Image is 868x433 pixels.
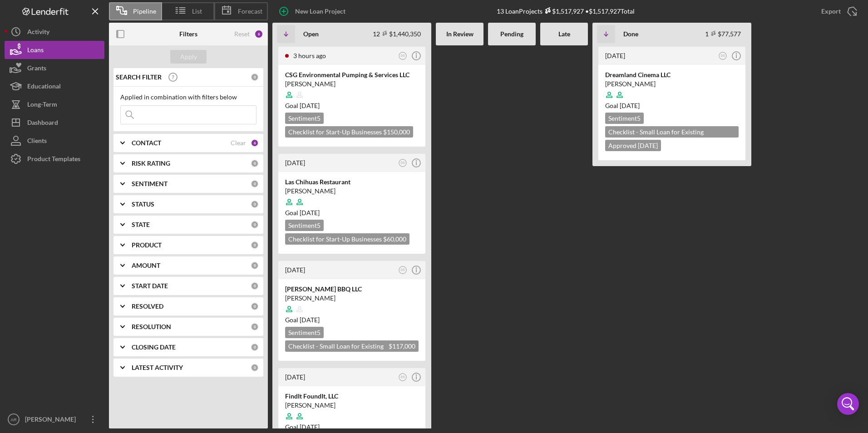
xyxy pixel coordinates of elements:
b: CLOSING DATE [132,344,176,351]
span: Goal [285,316,320,324]
span: Forecast [238,8,262,15]
button: Apply [170,50,207,64]
time: 2025-09-26 18:02 [293,52,326,59]
span: $117,000 [389,342,415,350]
time: 2025-02-12 17:14 [605,52,625,59]
div: 0 [251,282,259,290]
div: [PERSON_NAME] [285,187,419,196]
a: [DATE]DS[PERSON_NAME] BBQ LLC[PERSON_NAME]Goal [DATE]Sentiment5Checklist - Small Loan for Existin... [277,260,427,362]
div: [PERSON_NAME] [285,294,419,303]
div: Checklist - Small Loan for Existing Businesses $77,577 [605,126,739,138]
time: 11/08/2025 [300,102,320,109]
text: DS [721,54,725,57]
div: Las Chihuas Restaurant [285,177,419,187]
button: Export [812,2,863,20]
div: 6 [254,30,263,39]
button: Loans [5,41,104,59]
time: 2025-09-24 21:25 [285,159,305,167]
div: [PERSON_NAME] [285,401,419,410]
button: Clients [5,132,104,150]
div: Checklist for Start-Up Businesses [285,126,413,138]
div: [PERSON_NAME] BBQ LLC [285,285,419,294]
div: Reset [234,30,250,38]
span: Goal [605,102,640,109]
b: SENTIMENT [132,180,168,187]
time: 10/23/2025 [300,423,320,431]
button: DS [397,371,409,384]
div: Checklist - Small Loan for Existing Businesses [285,340,419,352]
div: Open Intercom Messenger [837,393,859,415]
b: START DATE [132,282,168,290]
button: Product Templates [5,150,104,168]
div: Sentiment 5 [285,220,324,231]
b: LATEST ACTIVITY [132,364,183,371]
time: 2025-09-24 00:28 [285,373,305,381]
b: STATUS [132,201,154,208]
div: Clients [27,132,47,152]
div: Product Templates [27,150,80,170]
div: 0 [251,73,259,81]
b: Pending [500,30,523,38]
div: Activity [27,23,49,43]
div: Grants [27,59,46,79]
div: [PERSON_NAME] [285,79,419,89]
text: DS [401,54,405,57]
div: New Loan Project [295,2,345,20]
div: Loans [27,41,44,61]
div: 0 [251,302,259,310]
text: DS [401,161,405,164]
div: Approved [DATE] [605,140,661,151]
b: Open [303,30,319,38]
button: New Loan Project [272,2,355,20]
div: Educational [27,77,61,98]
div: 13 Loan Projects • $1,517,927 Total [497,7,635,15]
time: 2025-09-24 21:23 [285,266,305,274]
time: 10/28/2024 [620,102,640,109]
b: STATE [132,221,150,228]
div: Checklist for Start-Up Businesses [285,233,409,245]
div: FindIt FoundIt, LLC [285,392,419,401]
span: Goal [285,102,320,109]
div: [PERSON_NAME] [605,79,739,89]
button: DS [397,264,409,276]
b: Late [558,30,570,38]
span: $150,000 [383,128,410,136]
a: Educational [5,77,104,95]
div: 0 [251,343,259,351]
button: AR[PERSON_NAME] [5,410,104,428]
div: Long-Term [27,95,57,116]
div: 0 [251,261,259,270]
b: CONTACT [132,139,161,147]
button: Grants [5,59,104,77]
div: Export [821,2,841,20]
div: Sentiment 5 [285,113,324,124]
div: [PERSON_NAME] [23,410,82,431]
div: 0 [251,221,259,229]
span: Goal [285,423,320,431]
b: RESOLVED [132,303,163,310]
b: SEARCH FILTER [116,74,162,81]
a: 3 hours agoDSCSG Environmental Pumping & Services LLC[PERSON_NAME]Goal [DATE]Sentiment5Checklist ... [277,45,427,148]
div: Dashboard [27,113,58,134]
a: Activity [5,23,104,41]
div: 0 [251,364,259,372]
div: Applied in combination with filters below [120,93,256,101]
a: [DATE]DSLas Chihuas Restaurant[PERSON_NAME]Goal [DATE]Sentiment5Checklist for Start-Up Businesses... [277,153,427,255]
text: DS [401,268,405,271]
b: RESOLUTION [132,323,171,330]
button: DS [717,50,729,62]
div: 0 [251,200,259,208]
div: 0 [251,241,259,249]
text: AR [10,417,16,422]
b: In Review [446,30,473,38]
b: Filters [179,30,197,38]
button: DS [397,50,409,62]
div: $1,517,927 [542,7,584,15]
time: 09/19/2025 [300,209,320,216]
div: Dreamland Cinema LLC [605,70,739,79]
div: Apply [180,50,197,64]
